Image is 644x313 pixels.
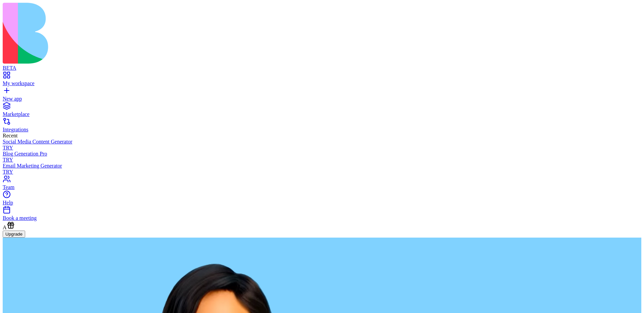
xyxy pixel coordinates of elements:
div: TRY [3,169,641,175]
img: logo [3,3,272,64]
span: A [3,225,7,230]
a: My workspace [3,74,641,86]
a: Upgrade [3,231,25,237]
div: Social Media Content Generator [3,139,641,145]
a: Team [3,178,641,190]
div: Help [3,200,641,206]
a: New app [3,90,641,102]
a: BETA [3,59,641,71]
span: Recent [3,133,17,138]
div: TRY [3,145,641,151]
a: Help [3,194,641,206]
div: Integrations [3,127,641,133]
a: Blog Generation ProTRY [3,151,641,163]
div: Blog Generation Pro [3,151,641,157]
div: New app [3,96,641,102]
div: Book a meeting [3,215,641,221]
div: BETA [3,65,641,71]
a: Book a meeting [3,209,641,221]
div: TRY [3,157,641,163]
a: Email Marketing GeneratorTRY [3,163,641,175]
a: Social Media Content GeneratorTRY [3,139,641,151]
div: Email Marketing Generator [3,163,641,169]
a: Marketplace [3,105,641,117]
div: My workspace [3,80,641,86]
div: Team [3,184,641,190]
div: Marketplace [3,111,641,117]
a: Integrations [3,121,641,133]
button: Upgrade [3,231,25,238]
